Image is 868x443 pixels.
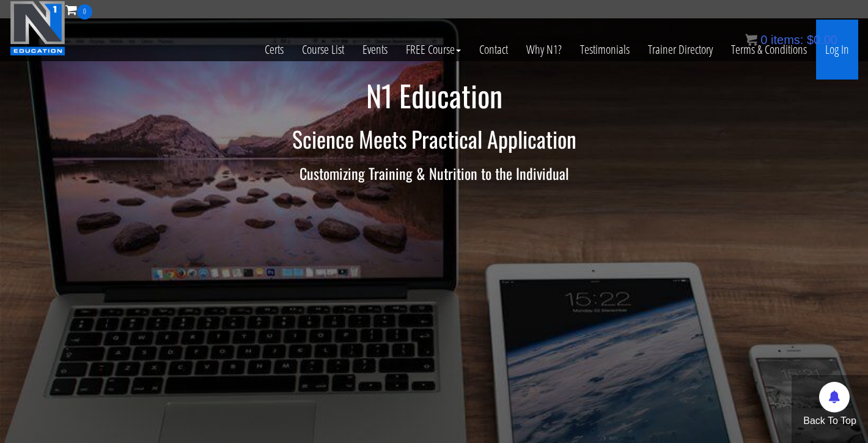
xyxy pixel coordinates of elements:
[470,20,517,80] a: Contact
[256,20,293,80] a: Certs
[76,80,792,112] h1: N1 Education
[65,1,92,18] a: 0
[639,20,722,80] a: Trainer Directory
[76,127,792,151] h2: Science Meets Practical Application
[807,33,814,47] span: $
[745,34,757,46] img: icon11.png
[353,20,397,80] a: Events
[771,33,803,47] span: items:
[816,20,858,80] a: Log In
[571,20,639,80] a: Testimonials
[293,20,353,80] a: Course List
[77,4,92,20] span: 0
[10,1,65,56] img: n1-education
[76,165,792,181] h3: Customizing Training & Nutrition to the Individual
[722,20,816,80] a: Terms & Conditions
[745,33,837,47] a: 0 items: $0.00
[397,20,470,80] a: FREE Course
[760,33,767,47] span: 0
[807,33,837,47] bdi: 0.00
[517,20,571,80] a: Why N1?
